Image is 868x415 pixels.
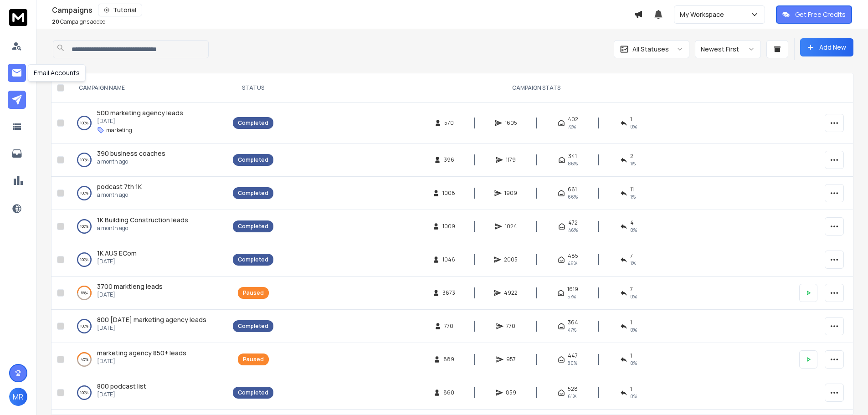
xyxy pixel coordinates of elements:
[695,40,761,58] button: Newest First
[568,252,578,260] span: 485
[97,249,137,257] span: 1K AUS ECom
[568,186,577,193] span: 661
[568,393,576,400] span: 61 %
[97,282,163,291] a: 3700 marktieng leads
[97,182,142,191] span: podcast 7th 1K
[68,73,227,103] th: CAMPAIGN NAME
[506,323,515,330] span: 770
[97,324,206,332] p: [DATE]
[97,358,186,365] p: [DATE]
[630,319,632,326] span: 1
[630,393,637,400] span: 0 %
[630,326,637,333] span: 0 %
[68,310,227,343] td: 100%800 [DATE] marketing agency leads[DATE]
[52,4,634,16] div: Campaigns
[504,256,518,263] span: 2005
[81,355,88,364] p: 45 %
[568,319,578,326] span: 364
[97,215,188,225] a: 1K Building Construction leads
[504,289,518,297] span: 4922
[80,118,88,128] p: 100 %
[97,258,137,265] p: [DATE]
[630,193,636,200] span: 1 %
[504,190,517,197] span: 1909
[243,289,264,297] div: Paused
[505,223,517,230] span: 1024
[442,190,455,197] span: 1008
[68,143,227,177] td: 100%390 business coachesa month ago
[52,18,106,26] p: Campaigns added
[505,119,517,127] span: 1605
[68,103,227,143] td: 100%500 marketing agency leads[DATE]marketing
[80,388,88,397] p: 100 %
[630,359,637,367] span: 0 %
[97,158,165,165] p: a month ago
[97,382,146,390] span: 800 podcast list
[80,189,88,198] p: 100 %
[630,186,634,193] span: 11
[238,389,268,396] div: Completed
[9,388,27,406] button: MR
[443,389,454,396] span: 860
[630,286,633,293] span: 7
[227,73,279,103] th: STATUS
[506,389,516,396] span: 859
[442,223,455,230] span: 1009
[442,289,455,297] span: 3873
[52,18,59,26] span: 20
[80,155,88,164] p: 100 %
[279,73,794,103] th: CAMPAIGN STATS
[238,256,268,263] div: Completed
[238,119,268,127] div: Completed
[630,385,632,393] span: 1
[630,123,637,130] span: 0 %
[800,38,853,56] button: Add New
[568,260,577,267] span: 46 %
[68,343,227,376] td: 45%marketing agency 850+ leads[DATE]
[567,293,576,300] span: 57 %
[568,352,578,359] span: 447
[630,116,632,123] span: 1
[630,153,633,160] span: 2
[243,356,264,363] div: Paused
[568,326,576,333] span: 47 %
[506,156,516,164] span: 1179
[97,382,146,391] a: 800 podcast list
[680,10,728,19] p: My Workspace
[630,226,637,234] span: 0 %
[97,149,165,158] a: 390 business coaches
[568,359,577,367] span: 80 %
[568,193,578,200] span: 66 %
[80,255,88,264] p: 100 %
[630,252,633,260] span: 7
[443,356,454,363] span: 889
[568,385,578,393] span: 528
[238,323,268,330] div: Completed
[444,119,454,127] span: 570
[97,108,183,117] span: 500 marketing agency leads
[630,293,637,300] span: 0 %
[442,256,455,263] span: 1046
[568,116,578,123] span: 402
[568,226,578,234] span: 46 %
[97,291,163,298] p: [DATE]
[630,352,632,359] span: 1
[568,153,577,160] span: 341
[81,288,88,297] p: 58 %
[444,323,453,330] span: 770
[776,5,852,24] button: Get Free Credits
[238,223,268,230] div: Completed
[632,45,669,54] p: All Statuses
[568,219,578,226] span: 472
[68,210,227,243] td: 100%1K Building Construction leadsa month ago
[97,315,206,324] a: 800 [DATE] marketing agency leads
[97,348,186,357] span: marketing agency 850+ leads
[567,286,578,293] span: 1619
[97,118,183,125] p: [DATE]
[97,315,206,324] span: 800 [DATE] marketing agency leads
